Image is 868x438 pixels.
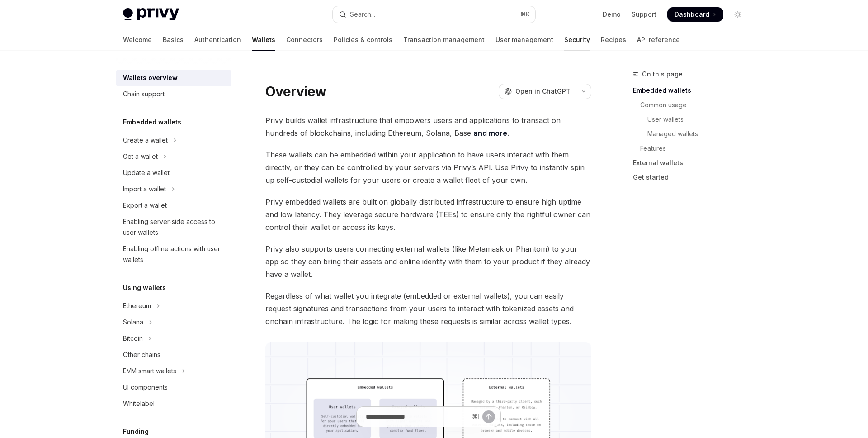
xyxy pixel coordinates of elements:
[482,410,495,423] button: Send message
[123,300,151,311] div: Ethereum
[123,317,143,328] div: Solana
[633,170,752,185] a: Get started
[633,112,752,127] a: User wallets
[403,29,485,51] a: Transaction management
[633,127,752,141] a: Managed wallets
[603,10,621,19] a: Demo
[123,117,181,128] h5: Embedded wallets
[116,165,231,181] a: Update a wallet
[564,29,590,51] a: Security
[123,167,170,178] div: Update a wallet
[123,72,178,83] div: Wallets overview
[123,184,166,195] div: Import a wallet
[286,29,323,51] a: Connectors
[123,366,176,376] div: EVM smart wallets
[123,282,166,293] h5: Using wallets
[265,114,591,139] span: Privy builds wallet infrastructure that empowers users and applications to transact on hundreds o...
[123,200,167,211] div: Export a wallet
[515,87,571,96] span: Open in ChatGPT
[116,298,231,314] button: Toggle Ethereum section
[123,349,160,360] div: Other chains
[265,83,326,100] h1: Overview
[123,216,226,238] div: Enabling server-side access to user wallets
[116,70,231,86] a: Wallets overview
[265,243,591,281] span: Privy also supports users connecting external wallets (like Metamask or Phantom) to your app so t...
[116,132,231,148] button: Toggle Create a wallet section
[601,29,626,51] a: Recipes
[637,29,680,51] a: API reference
[116,241,231,268] a: Enabling offline actions with user wallets
[116,330,231,347] button: Toggle Bitcoin section
[731,7,745,22] button: Toggle dark mode
[123,398,155,409] div: Whitelabel
[116,214,231,241] a: Enabling server-side access to user wallets
[123,135,168,146] div: Create a wallet
[123,333,143,344] div: Bitcoin
[123,29,152,51] a: Welcome
[116,197,231,214] a: Export a wallet
[116,148,231,165] button: Toggle Get a wallet section
[116,86,231,102] a: Chain support
[632,10,656,19] a: Support
[642,69,683,80] span: On this page
[265,148,591,186] span: These wallets can be embedded within your application to have users interact with them directly, ...
[499,84,576,99] button: Open in ChatGPT
[123,382,168,393] div: UI components
[116,395,231,412] a: Whitelabel
[633,98,752,112] a: Common usage
[473,129,507,138] a: and more
[265,290,591,328] span: Regardless of what wallet you integrate (embedded or external wallets), you can easily request si...
[123,426,149,437] h5: Funding
[520,11,530,18] span: ⌘ K
[116,363,231,379] button: Toggle EVM smart wallets section
[633,156,752,170] a: External wallets
[366,407,468,427] input: Ask a question...
[116,181,231,197] button: Toggle Import a wallet section
[163,29,184,51] a: Basics
[334,29,392,51] a: Policies & controls
[633,141,752,156] a: Features
[123,89,165,100] div: Chain support
[675,10,709,19] span: Dashboard
[194,29,241,51] a: Authentication
[123,151,158,162] div: Get a wallet
[252,29,275,51] a: Wallets
[116,314,231,330] button: Toggle Solana section
[350,9,375,20] div: Search...
[116,347,231,363] a: Other chains
[495,29,553,51] a: User management
[123,8,179,21] img: light logo
[667,7,723,22] a: Dashboard
[265,195,591,233] span: Privy embedded wallets are built on globally distributed infrastructure to ensure high uptime and...
[123,243,226,265] div: Enabling offline actions with user wallets
[333,6,535,23] button: Open search
[633,83,752,98] a: Embedded wallets
[116,379,231,395] a: UI components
